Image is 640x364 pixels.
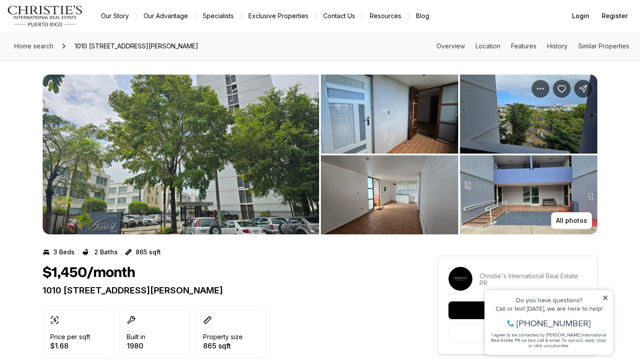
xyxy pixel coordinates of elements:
[94,10,136,22] a: Our Story
[196,10,241,22] a: Specialists
[480,273,586,287] p: Christie's International Real Estate PR
[436,42,465,50] a: Skip to: Overview
[9,28,128,35] div: Call or text [DATE], we are here to help!
[572,12,589,20] span: Login
[596,7,633,25] button: Register
[241,10,316,22] a: Exclusive Properties
[71,39,202,53] span: 1010 [STREET_ADDRESS][PERSON_NAME]
[53,249,75,256] p: 3 Beds
[460,155,597,234] button: View image gallery
[50,342,90,349] p: $1.68
[43,75,597,234] div: Listing Photos
[43,265,135,281] h1: $1,450/month
[50,333,90,340] p: Price per sqft
[553,80,571,98] button: Save Property: 1010 AVE LUIS VIGOREAUX #804
[94,249,118,256] p: 2 Baths
[409,10,436,22] a: Blog
[9,20,128,26] div: Do you have questions?
[574,80,592,98] button: Share Property: 1010 AVE LUIS VIGOREAUX #804
[136,249,161,256] p: 865 sqft
[43,285,405,296] p: 1010 [STREET_ADDRESS][PERSON_NAME]
[436,43,629,50] nav: Page section menu
[136,10,195,22] a: Our Advantage
[203,342,243,349] p: 865 sqft
[43,75,319,234] li: 1 of 9
[578,42,629,50] a: Skip to: Similar Properties
[602,12,628,20] span: Register
[556,217,587,224] p: All photos
[127,333,145,340] p: Built in
[43,75,319,234] button: View image gallery
[476,42,500,50] a: Skip to: Location
[448,301,586,319] button: Request a tour
[36,42,111,51] span: [PHONE_NUMBER]
[11,39,57,53] a: Home search
[203,333,243,340] p: Property size
[14,42,53,50] span: Home search
[511,42,536,50] a: Skip to: Features
[321,155,458,234] button: View image gallery
[321,75,597,234] li: 2 of 9
[547,42,568,50] a: Skip to: History
[551,212,592,229] button: All photos
[321,75,458,154] button: View image gallery
[448,324,586,343] button: Contact agent
[11,55,127,71] span: I agree to be contacted by [PERSON_NAME] International Real Estate PR via text, call & email. To ...
[532,80,549,98] button: Property options
[567,7,595,25] button: Login
[460,75,597,154] button: View image gallery
[363,10,408,22] a: Resources
[7,5,83,27] img: logo
[316,10,362,22] button: Contact Us
[127,342,145,349] p: 1980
